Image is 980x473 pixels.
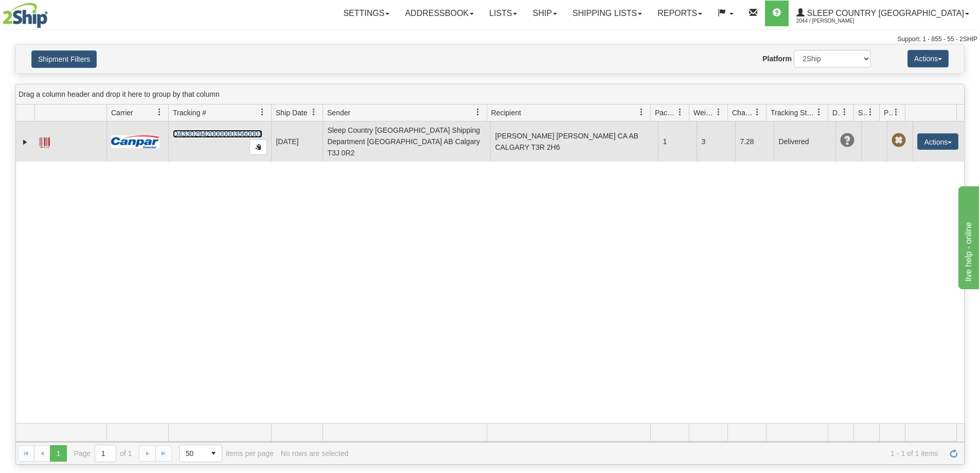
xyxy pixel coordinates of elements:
span: Page 1 [50,445,66,462]
span: 1 - 1 of 1 items [355,449,938,458]
a: Packages filter column settings [671,103,689,121]
div: No rows are selected [281,449,349,458]
button: Shipment Filters [31,50,97,68]
a: Shipping lists [565,1,650,26]
a: Shipment Issues filter column settings [862,103,879,121]
a: Ship [525,1,564,26]
a: D433029420000003560001 [173,130,262,138]
div: Support: 1 - 855 - 55 - 2SHIP [3,35,977,44]
span: Ship Date [276,108,307,118]
span: Page sizes drop down [179,445,222,462]
img: 14 - Canpar [111,135,159,148]
iframe: chat widget [956,184,979,289]
button: Actions [907,50,949,67]
span: Packages [655,108,676,118]
td: [PERSON_NAME] [PERSON_NAME] CA AB CALGARY T3R 2H6 [490,121,658,162]
a: Recipient filter column settings [633,103,650,121]
label: Platform [762,54,792,64]
td: Delivered [774,121,835,162]
span: items per page [179,445,274,462]
button: Actions [917,133,958,150]
div: live help - online [8,6,95,19]
span: Carrier [111,108,133,118]
span: Charge [732,108,754,118]
span: Delivery Status [832,108,841,118]
a: Tracking # filter column settings [254,103,271,121]
td: 7.28 [735,121,774,162]
a: Charge filter column settings [749,103,766,121]
span: 50 [186,448,199,459]
span: Pickup Not Assigned [892,133,906,148]
div: grid grouping header [16,84,964,104]
input: Page 1 [95,445,116,462]
a: Refresh [946,445,962,462]
a: Ship Date filter column settings [305,103,323,121]
a: Sender filter column settings [469,103,487,121]
a: Settings [335,1,397,26]
span: Sleep Country [GEOGRAPHIC_DATA] [805,9,964,17]
span: Unknown [840,133,854,148]
a: Pickup Status filter column settings [887,103,905,121]
a: Lists [482,1,525,26]
span: Page of 1 [74,445,132,462]
a: Expand [20,137,30,147]
a: Tracking Status filter column settings [810,103,828,121]
a: Sleep Country [GEOGRAPHIC_DATA] 2044 / [PERSON_NAME] [789,1,977,26]
span: select [205,445,222,462]
img: logo2044.jpg [3,3,48,28]
span: Weight [693,108,715,118]
a: Addressbook [397,1,482,26]
a: Reports [650,1,710,26]
td: 3 [697,121,735,162]
span: Pickup Status [884,108,893,118]
span: Shipment Issues [858,108,867,118]
a: Label [40,133,50,149]
td: [DATE] [271,121,323,162]
span: 2044 / [PERSON_NAME] [796,16,874,26]
span: Tracking Status [771,108,815,118]
span: Tracking # [173,108,206,118]
span: Recipient [491,108,521,118]
a: Delivery Status filter column settings [836,103,853,121]
td: 1 [658,121,697,162]
a: Carrier filter column settings [151,103,168,121]
a: Weight filter column settings [710,103,727,121]
td: Sleep Country [GEOGRAPHIC_DATA] Shipping Department [GEOGRAPHIC_DATA] AB Calgary T3J 0R2 [323,121,490,162]
span: Sender [327,108,350,118]
button: Copy to clipboard [250,139,267,155]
